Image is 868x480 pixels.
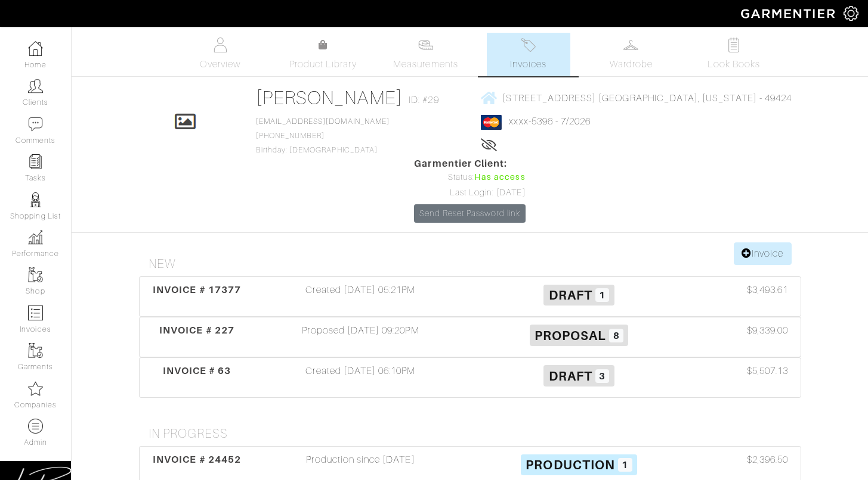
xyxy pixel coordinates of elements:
a: INVOICE # 63 Created [DATE] 06:10PM Draft 3 $5,507.13 [139,357,801,398]
img: comment-icon-a0a6a9ef722e966f86d9cbdc48e553b5cf19dbc54f86b18d962a5391bc8f6eb6.png [28,117,43,132]
a: [EMAIL_ADDRESS][DOMAIN_NAME] [256,117,390,126]
span: Draft [549,288,592,303]
span: Proposal [535,328,606,343]
span: Invoices [510,57,546,71]
a: Product Library [281,38,365,71]
div: Created [DATE] 06:10PM [252,364,470,391]
img: mastercard-2c98a0d54659f76b027c6839bea21931c3e23d06ea5b2b5660056f2e14d2f154.png [481,115,502,130]
span: INVOICE # 227 [159,325,234,336]
span: Has access [474,171,526,184]
span: $3,493.61 [747,283,788,297]
img: graph-8b7af3c665d003b59727f371ae50e7771705bf0c487971e6e97d053d13c5068d.png [28,230,43,245]
img: measurements-466bbee1fd09ba9460f595b01e5d73f9e2bff037440d3c8f018324cb6cdf7a4a.svg [418,38,433,52]
span: Overview [200,57,240,71]
span: 8 [609,329,623,343]
img: orders-27d20c2124de7fd6de4e0e44c1d41de31381a507db9b33961299e4e07d508b8c.svg [521,38,536,52]
div: Proposed [DATE] 09:20PM [252,323,470,351]
a: Invoice [734,242,791,265]
img: garments-icon-b7da505a4dc4fd61783c78ac3ca0ef83fa9d6f193b1c9dc38574b1d14d53ca28.png [28,267,43,282]
span: INVOICE # 24452 [153,454,241,465]
span: [STREET_ADDRESS] [GEOGRAPHIC_DATA], [US_STATE] - 49424 [502,92,792,103]
a: INVOICE # 227 Proposed [DATE] 09:20PM Proposal 8 $9,339.00 [139,317,801,357]
span: ID: #29 [409,93,438,107]
img: stylists-icon-eb353228a002819b7ec25b43dbf5f0378dd9e0616d9560372ff212230b889e62.png [28,192,43,207]
span: Garmentier Client: [414,157,525,171]
img: gear-icon-white-bd11855cb880d31180b6d7d6211b90ccbf57a29d726f0c71d8c61bd08dd39cc2.png [844,6,858,21]
a: Send Reset Password link [414,204,525,223]
img: todo-9ac3debb85659649dc8f770b8b6100bb5dab4b48dedcbae339e5042a72dfd3cc.svg [726,38,741,52]
img: clients-icon-6bae9207a08558b7cb47a8932f037763ab4055f8c8b6bfacd5dc20c3e0201464.png [28,79,43,93]
span: $5,507.13 [747,364,788,378]
img: dashboard-icon-dbcd8f5a0b271acd01030246c82b418ddd0df26cd7fceb0bd07c9910d44c42f6.png [28,41,43,56]
div: Production since [DATE] [252,453,470,480]
span: [PHONE_NUMBER] Birthday: [DEMOGRAPHIC_DATA] [256,117,390,154]
img: orders-icon-0abe47150d42831381b5fb84f609e132dff9fe21cb692f30cb5eec754e2cba89.png [28,306,43,320]
span: 3 [595,369,610,384]
a: Wardrobe [589,33,673,76]
img: companies-icon-14a0f246c7e91f24465de634b560f0151b0cc5c9ce11af5fac52e6d7d6371812.png [28,381,43,396]
a: INVOICE # 17377 Created [DATE] 05:21PM Draft 1 $3,493.61 [139,276,801,317]
a: Look Books [692,33,776,76]
a: Overview [178,33,262,76]
span: INVOICE # 17377 [153,284,241,295]
span: $2,396.50 [747,453,788,467]
a: Invoices [487,33,570,76]
a: xxxx-5396 - 7/2026 [509,116,591,127]
div: Status: [414,171,525,184]
h4: New [149,257,801,272]
span: $9,339.00 [747,323,788,338]
h4: In Progress [149,426,801,441]
span: Production [526,457,615,472]
img: garments-icon-b7da505a4dc4fd61783c78ac3ca0ef83fa9d6f193b1c9dc38574b1d14d53ca28.png [28,343,43,358]
div: Last Login: [DATE] [414,186,525,200]
img: custom-products-icon-6973edde1b6c6774590e2ad28d3d057f2f42decad08aa0e48061009ba2575b3a.png [28,419,43,434]
a: [PERSON_NAME] [256,87,403,108]
span: Draft [549,369,592,384]
img: wardrobe-487a4870c1b7c33e795ec22d11cfc2ed9d08956e64fb3008fe2437562e282088.svg [623,38,638,52]
span: 1 [595,288,610,303]
a: [STREET_ADDRESS] [GEOGRAPHIC_DATA], [US_STATE] - 49424 [481,91,792,105]
span: INVOICE # 63 [163,365,231,376]
img: basicinfo-40fd8af6dae0f16599ec9e87c0ef1c0a1fdea2edbe929e3d69a839185d80c458.svg [213,38,228,52]
span: 1 [618,458,632,472]
img: reminder-icon-8004d30b9f0a5d33ae49ab947aed9ed385cf756f9e5892f1edd6e32f2345188e.png [28,154,43,169]
div: Created [DATE] 05:21PM [252,283,470,310]
img: garmentier-logo-header-white-b43fb05a5012e4ada735d5af1a66efaba907eab6374d6393d1fbf88cb4ef424d.png [735,3,844,24]
span: Wardrobe [610,57,653,71]
span: Measurements [393,57,458,71]
a: Measurements [384,33,468,76]
span: Product Library [289,57,357,71]
span: Look Books [708,57,761,71]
